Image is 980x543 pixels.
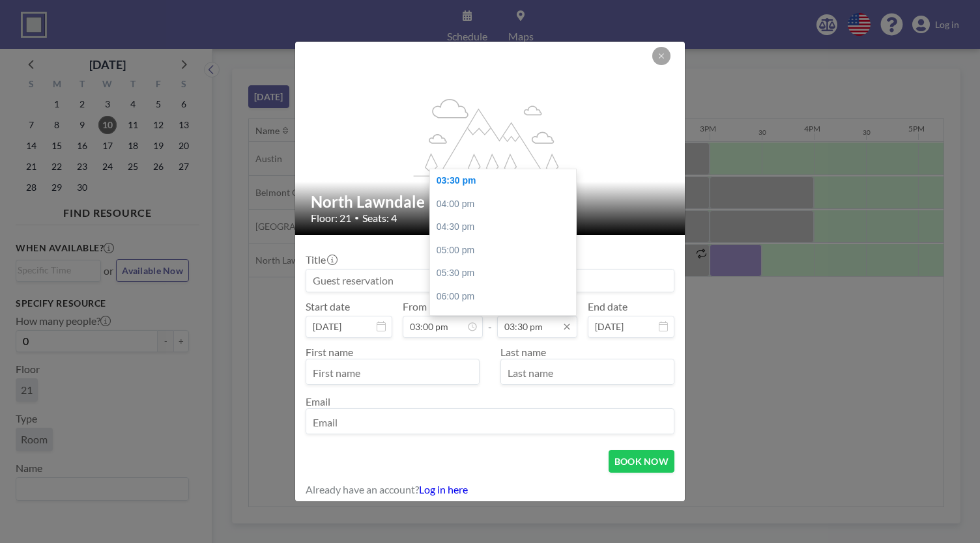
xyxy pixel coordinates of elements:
div: 05:00 pm [430,239,583,262]
span: Floor: 21 [311,212,351,225]
input: Email [306,411,674,434]
a: Log in here [419,483,468,495]
div: 05:30 pm [430,262,583,285]
div: 03:30 pm [430,169,583,193]
span: Seats: 4 [362,212,397,225]
div: 04:30 pm [430,216,583,239]
label: First name [306,346,353,358]
label: Title [306,253,336,266]
h2: North Lawndale [311,192,670,212]
input: Guest reservation [306,270,674,292]
input: Last name [501,362,674,384]
button: BOOK NOW [609,450,674,473]
input: First name [306,362,479,384]
label: Start date [306,300,350,313]
span: • [354,213,359,223]
div: 06:00 pm [430,285,583,309]
div: 04:00 pm [430,193,583,216]
label: From [403,300,427,313]
span: - [488,305,492,333]
label: Email [306,395,330,408]
label: End date [588,300,627,313]
span: Already have an account? [306,483,419,496]
label: Last name [500,346,546,358]
div: 06:30 pm [430,309,583,332]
